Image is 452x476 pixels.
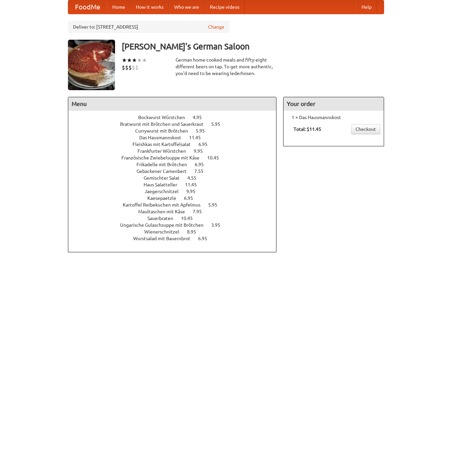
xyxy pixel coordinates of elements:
li: $ [128,64,132,71]
span: 6.95 [198,142,214,147]
span: 9.95 [186,189,202,194]
a: Jaegerschnitzel 9.95 [145,189,208,194]
a: Home [107,0,130,14]
span: Haus Salatteller [144,182,184,187]
span: Gemischter Salat [144,175,186,181]
span: Sauerbraten [147,216,180,221]
span: 5.95 [196,128,212,134]
a: Ungarische Gulaschsuppe mit Brötchen 3.95 [120,222,233,228]
li: ★ [137,57,142,64]
a: Wienerschnitzel 8.95 [144,229,209,234]
span: Maultaschen mit Käse [138,209,192,214]
span: 4.95 [193,115,209,120]
span: 10.45 [181,216,199,221]
a: Sauerbraten 10.45 [147,216,205,221]
span: Frankfurter Würstchen [138,148,193,154]
a: Kartoffel Reibekuchen mit Apfelmus 5.95 [123,202,230,208]
h4: Menu [68,97,276,111]
a: Currywurst mit Brötchen 5.95 [135,128,217,134]
li: ★ [142,57,147,64]
b: Total: $11.45 [294,126,321,132]
span: Das Hausmannskost [139,135,188,140]
span: Gebackener Camenbert [137,169,193,174]
span: 5.95 [211,121,227,127]
span: 11.45 [189,135,208,140]
li: 1 × Das Hausmannskost [287,114,380,121]
span: Französische Zwiebelsuppe mit Käse [121,155,206,160]
span: 3.95 [211,222,227,228]
span: Bratwurst mit Brötchen und Sauerkraut [120,121,210,127]
a: Das Hausmannskost 11.45 [139,135,213,140]
a: Who we are [169,0,204,14]
span: 4.55 [187,175,203,181]
a: Gebackener Camenbert 7.55 [137,169,216,174]
span: Jaegerschnitzel [145,189,185,194]
a: Gemischter Salat 4.55 [144,175,209,181]
a: Kaesepaetzle 6.95 [147,195,205,201]
span: 8.95 [187,229,203,234]
h4: Your order [284,97,384,111]
a: Recipe videos [204,0,245,14]
a: Frikadelle mit Brötchen 6.95 [137,162,216,167]
span: 6.95 [198,236,214,241]
li: $ [132,64,135,71]
a: Wurstsalad mit Bauernbrot 6.95 [133,236,220,241]
a: Help [356,0,377,14]
li: ★ [122,57,127,64]
span: Frikadelle mit Brötchen [137,162,194,167]
a: Bockwurst Würstchen 4.95 [138,115,214,120]
a: Haus Salatteller 11.45 [144,182,209,187]
span: Wienerschnitzel [144,229,186,234]
a: Bratwurst mit Brötchen und Sauerkraut 5.95 [120,121,233,127]
span: 10.45 [207,155,226,160]
span: 9.95 [194,148,210,154]
span: Fleishkas mit Kartoffelsalat [133,142,197,147]
span: Ungarische Gulaschsuppe mit Brötchen [120,222,210,228]
a: Fleishkas mit Kartoffelsalat 6.95 [133,142,220,147]
span: Currywurst mit Brötchen [135,128,195,134]
img: angular.jpg [68,40,115,90]
li: $ [135,64,139,71]
a: Maultaschen mit Käse 7.95 [138,209,214,214]
li: ★ [132,57,137,64]
span: 11.45 [185,182,203,187]
div: German home-cooked meals and fifty-eight different beers on tap. To get more authentic, you'd nee... [176,57,276,77]
a: FoodMe [68,0,107,14]
span: Kaesepaetzle [147,195,183,201]
div: Deliver to: [STREET_ADDRESS] [68,21,229,33]
span: 7.55 [194,169,210,174]
span: 6.95 [184,195,200,201]
li: ★ [127,57,132,64]
li: $ [125,64,128,71]
span: Kartoffel Reibekuchen mit Apfelmus [123,202,207,208]
span: 5.95 [208,202,224,208]
span: Wurstsalad mit Bauernbrot [133,236,197,241]
span: 6.95 [195,162,211,167]
span: 7.95 [193,209,209,214]
a: Change [208,24,224,30]
li: $ [122,64,125,71]
a: Französische Zwiebelsuppe mit Käse 10.45 [121,155,231,160]
a: Frankfurter Würstchen 9.95 [138,148,215,154]
span: Bockwurst Würstchen [138,115,192,120]
a: Checkout [351,124,380,134]
a: How it works [130,0,169,14]
h3: [PERSON_NAME]'s German Saloon [122,40,384,53]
